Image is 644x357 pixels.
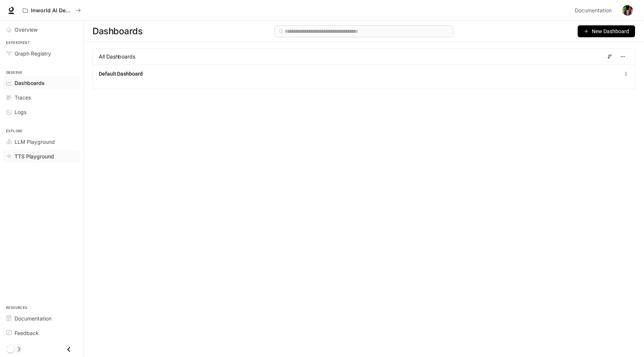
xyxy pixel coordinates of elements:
span: Logs [15,108,26,116]
span: Dashboards [92,24,142,39]
a: Graph Registry [3,47,80,60]
a: Documentation [572,3,617,18]
span: New Dashboard [592,27,629,35]
button: User avatar [620,3,635,18]
p: Inworld AI Demos [31,7,73,14]
span: Traces [15,94,31,101]
a: Overview [3,23,80,36]
span: Graph Registry [15,50,51,57]
span: Feedback [15,329,39,337]
img: User avatar [622,5,633,16]
span: Dark mode toggle [7,345,14,353]
button: All workspaces [19,3,84,18]
span: All Dashboards [99,53,135,60]
button: Close drawer [60,342,77,357]
span: TTS Playground [15,152,54,160]
span: Documentation [575,6,612,15]
a: Feedback [3,326,80,339]
span: LLM Playground [15,138,55,146]
a: Traces [3,91,80,104]
span: Overview [15,26,38,34]
a: TTS Playground [3,150,80,163]
span: Documentation [15,315,51,322]
span: Dashboards [15,79,45,87]
a: Logs [3,105,80,119]
a: LLM Playground [3,135,80,148]
button: New Dashboard [578,25,635,37]
a: Documentation [3,312,80,325]
a: Default Dashboard [99,70,143,78]
a: Dashboards [3,76,80,89]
